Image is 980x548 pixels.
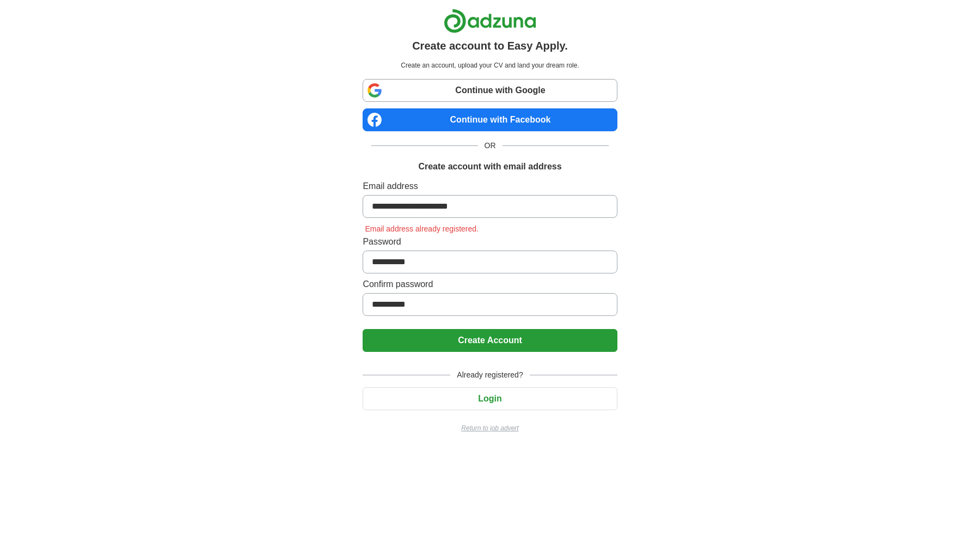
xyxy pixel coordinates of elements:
[363,394,617,403] a: Login
[363,108,617,131] a: Continue with Facebook
[365,60,615,70] p: Create an account, upload your CV and land your dream role.
[363,423,617,433] a: Return to job advert
[444,9,536,33] img: Adzuna logo
[363,387,617,410] button: Login
[412,38,568,54] h1: Create account to Easy Apply.
[363,235,617,248] label: Password
[363,278,617,291] label: Confirm password
[450,369,529,381] span: Already registered?
[478,140,503,151] span: OR
[363,224,481,233] span: Email address already registered.
[363,329,617,352] button: Create Account
[363,79,617,102] a: Continue with Google
[418,160,561,173] h1: Create account with email address
[363,180,617,193] label: Email address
